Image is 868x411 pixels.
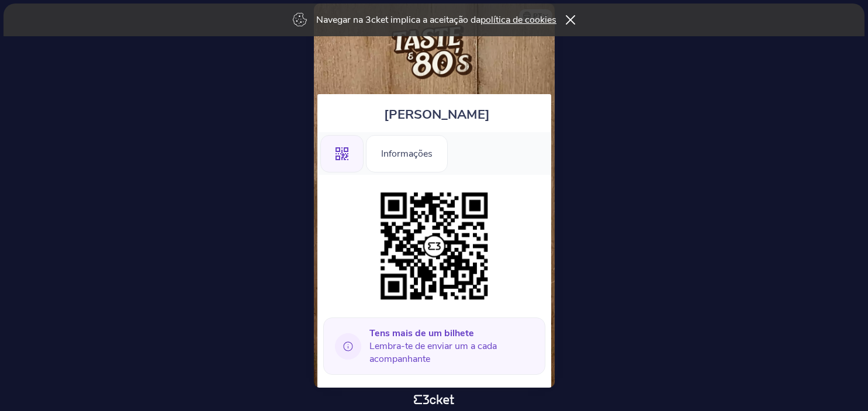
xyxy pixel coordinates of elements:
a: política de cookies [480,13,556,26]
span: [PERSON_NAME] [384,106,490,123]
img: TASTE & 80'S [369,15,499,88]
a: Informações [366,146,448,159]
span: Lembra-te de enviar um a cada acompanhante [369,327,536,365]
div: Informações [366,135,448,172]
p: Navegar na 3cket implica a aceitação da [316,13,556,26]
img: 7085e4d50ff84ed4af2647b578efbb1e.png [375,186,494,306]
b: Tens mais de um bilhete [369,327,474,340]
